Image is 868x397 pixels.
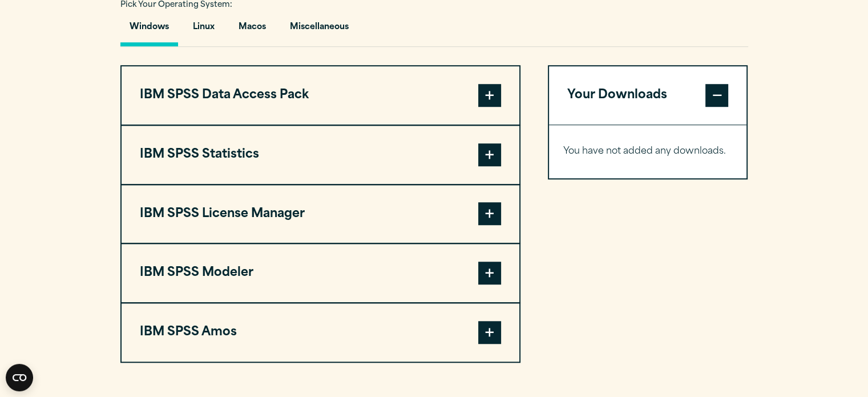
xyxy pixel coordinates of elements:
[122,126,519,184] button: IBM SPSS Statistics
[184,14,224,46] button: Linux
[122,66,519,125] button: IBM SPSS Data Access Pack
[549,66,747,125] button: Your Downloads
[563,143,733,160] p: You have not added any downloads.
[122,303,519,362] button: IBM SPSS Amos
[122,185,519,243] button: IBM SPSS License Manager
[6,364,33,391] button: Open CMP widget
[549,125,747,178] div: Your Downloads
[229,14,275,46] button: Macos
[122,244,519,302] button: IBM SPSS Modeler
[281,14,358,46] button: Miscellaneous
[120,14,178,46] button: Windows
[120,1,232,9] span: Pick Your Operating System:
